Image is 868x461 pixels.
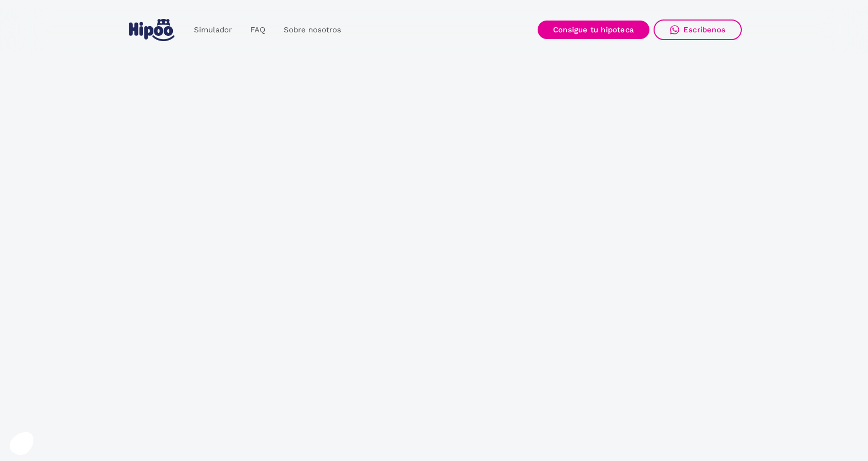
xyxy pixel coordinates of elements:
[654,20,742,40] a: Escríbenos
[185,20,241,40] a: Simulador
[683,25,725,34] div: Escríbenos
[274,20,350,40] a: Sobre nosotros
[126,15,176,45] a: home
[241,20,274,40] a: FAQ
[538,21,649,39] a: Consigue tu hipoteca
